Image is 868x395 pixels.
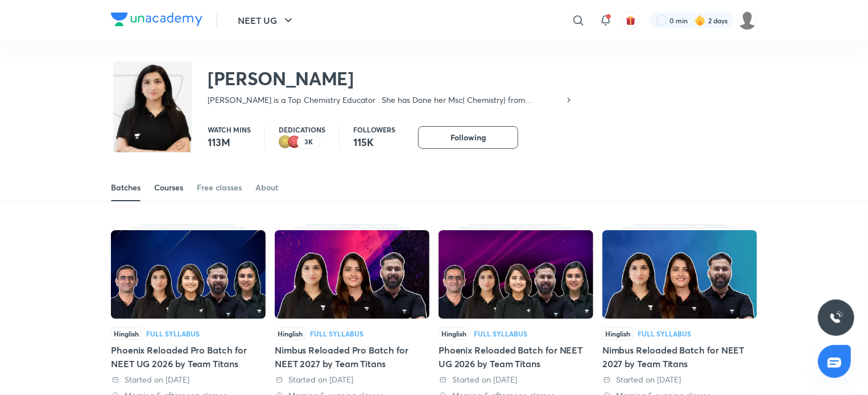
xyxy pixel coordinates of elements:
span: Following [450,132,486,143]
p: 3K [305,138,313,146]
p: Followers [353,126,395,133]
img: avatar [626,15,636,26]
div: Phoenix Reloaded Batch for NEET UG 2026 by Team Titans [439,343,593,371]
span: Hinglish [439,327,469,340]
div: Nimbus Reloaded Pro Batch for NEET 2027 by Team Titans [275,343,429,371]
img: Sumaiyah Hyder [738,11,757,30]
div: Full Syllabus [638,330,691,337]
h2: [PERSON_NAME] [208,67,573,90]
a: Free classes [197,174,242,201]
span: Hinglish [602,327,633,340]
div: Phoenix Reloaded Pro Batch for NEET UG 2026 by Team Titans [111,343,266,371]
div: Batches [111,182,140,193]
button: Following [418,126,518,149]
span: Hinglish [275,327,305,340]
button: NEET UG [231,9,302,32]
img: Company Logo [111,13,202,26]
div: Full Syllabus [146,330,200,337]
p: [PERSON_NAME] is a Top Chemistry Educator . She has Done her Msc( Chemistry) from [GEOGRAPHIC_DAT... [208,94,564,106]
div: About [255,182,278,193]
img: ttu [829,311,843,325]
a: About [255,174,278,201]
img: educator badge1 [288,135,301,149]
img: Thumbnail [439,230,593,319]
div: Full Syllabus [310,330,363,337]
p: Watch mins [208,126,251,133]
img: educator badge2 [279,135,292,149]
img: Thumbnail [602,230,757,319]
a: Batches [111,174,140,201]
img: streak [695,15,706,26]
div: Started on 12 Aug 2025 [439,374,593,385]
div: Started on 25 Aug 2025 [275,374,429,385]
button: avatar [622,11,640,30]
div: Started on 28 Aug 2025 [111,374,266,385]
div: Started on 12 Aug 2025 [602,374,757,385]
div: Full Syllabus [474,330,527,337]
p: 113M [208,135,251,149]
div: Nimbus Reloaded Batch for NEET 2027 by Team Titans [602,343,757,371]
p: 115K [353,135,395,149]
img: Thumbnail [275,230,429,319]
a: Courses [154,174,183,201]
a: Company Logo [111,13,202,29]
img: Thumbnail [111,230,266,319]
div: Free classes [197,182,242,193]
img: class [113,64,192,159]
div: Courses [154,182,183,193]
p: Dedications [279,126,325,133]
span: Hinglish [111,327,142,340]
